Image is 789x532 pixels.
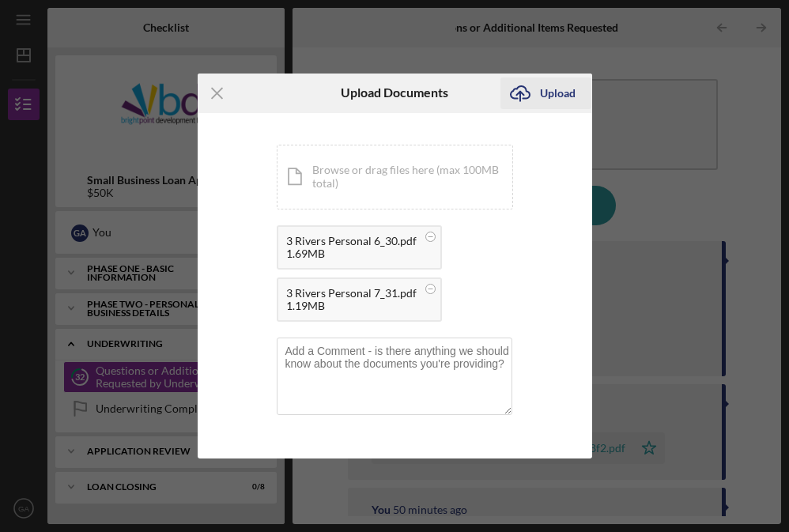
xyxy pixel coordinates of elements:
div: 3 Rivers Personal 7_31.pdf [286,287,417,300]
button: Upload [500,77,591,109]
div: 1.69MB [286,247,417,260]
div: Upload [540,77,576,109]
h6: Upload Documents [341,85,448,100]
div: 1.19MB [286,300,417,312]
div: 3 Rivers Personal 6_30.pdf [286,235,417,247]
